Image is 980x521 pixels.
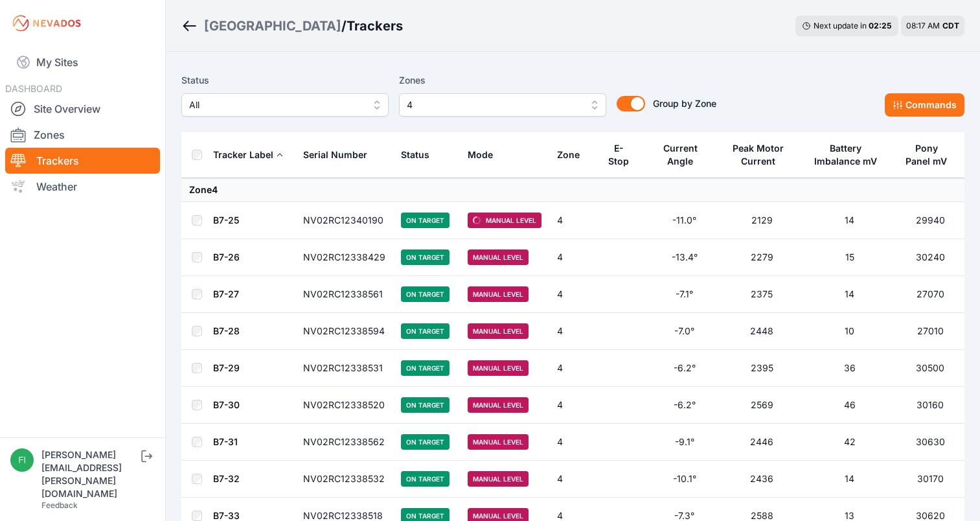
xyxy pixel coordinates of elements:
[399,73,606,88] label: Zones
[5,174,160,200] a: Weather
[721,350,804,387] td: 2395
[896,239,964,276] td: 30240
[468,471,529,487] span: Manual Level
[347,17,403,35] h3: Trackers
[721,239,804,276] td: 2279
[401,148,429,161] div: Status
[468,139,503,170] button: Mode
[468,148,493,161] div: Mode
[213,473,240,484] a: B7-32
[401,397,450,413] span: On Target
[295,202,393,239] td: NV02RC12340190
[401,323,450,339] span: On Target
[10,13,83,34] img: Nevados
[213,251,240,262] a: B7-26
[549,313,598,350] td: 4
[295,461,393,498] td: NV02RC12338532
[904,133,957,177] button: Pony Panel mV
[213,139,284,170] button: Tracker Label
[401,213,450,228] span: On Target
[656,133,712,177] button: Current Angle
[721,276,804,313] td: 2375
[803,350,896,387] td: 36
[401,139,440,170] button: Status
[869,21,892,31] div: 02 : 25
[729,133,796,177] button: Peak Motor Current
[213,436,238,447] a: B7-31
[814,21,867,30] span: Next update in
[721,387,804,424] td: 2569
[648,239,720,276] td: -13.4°
[648,202,720,239] td: -11.0°
[468,286,529,302] span: Manual Level
[295,424,393,461] td: NV02RC12338562
[896,387,964,424] td: 30160
[5,122,160,148] a: Zones
[5,47,160,78] a: My Sites
[5,148,160,174] a: Trackers
[896,424,964,461] td: 30630
[41,448,139,500] div: [PERSON_NAME][EMAIL_ADDRESS][PERSON_NAME][DOMAIN_NAME]
[904,142,949,168] div: Pony Panel mV
[803,202,896,239] td: 14
[653,98,716,109] span: Group by Zone
[721,313,804,350] td: 2448
[729,142,788,168] div: Peak Motor Current
[41,500,78,510] a: Feedback
[181,73,389,88] label: Status
[204,17,341,35] a: [GEOGRAPHIC_DATA]
[549,276,598,313] td: 4
[213,148,273,161] div: Tracker Label
[648,461,720,498] td: -10.1°
[468,323,529,339] span: Manual Level
[407,97,580,113] span: 4
[295,387,393,424] td: NV02RC12338520
[811,142,880,168] div: Battery Imbalance mV
[303,139,378,170] button: Serial Number
[468,397,529,413] span: Manual Level
[606,142,632,168] div: E-Stop
[181,178,964,202] td: Zone 4
[721,424,804,461] td: 2446
[803,313,896,350] td: 10
[181,93,389,117] button: All
[896,202,964,239] td: 29940
[811,133,889,177] button: Battery Imbalance mV
[213,510,240,521] a: B7-33
[648,313,720,350] td: -7.0°
[549,239,598,276] td: 4
[648,424,720,461] td: -9.1°
[803,424,896,461] td: 42
[549,350,598,387] td: 4
[549,202,598,239] td: 4
[606,133,641,177] button: E-Stop
[303,148,367,161] div: Serial Number
[213,214,239,226] a: B7-25
[401,249,450,265] span: On Target
[896,350,964,387] td: 30500
[557,139,590,170] button: Zone
[721,461,804,498] td: 2436
[295,350,393,387] td: NV02RC12338531
[656,142,704,168] div: Current Angle
[648,387,720,424] td: -6.2°
[896,276,964,313] td: 27070
[648,350,720,387] td: -6.2°
[295,239,393,276] td: NV02RC12338429
[213,362,240,373] a: B7-29
[189,97,363,113] span: All
[295,313,393,350] td: NV02RC12338594
[803,276,896,313] td: 14
[803,461,896,498] td: 14
[341,17,347,35] span: /
[468,360,529,376] span: Manual Level
[468,213,541,228] span: Manual Level
[10,448,34,472] img: fidel.lopez@prim.com
[213,288,239,299] a: B7-27
[549,461,598,498] td: 4
[885,93,964,117] button: Commands
[5,96,160,122] a: Site Overview
[401,471,450,487] span: On Target
[896,461,964,498] td: 30170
